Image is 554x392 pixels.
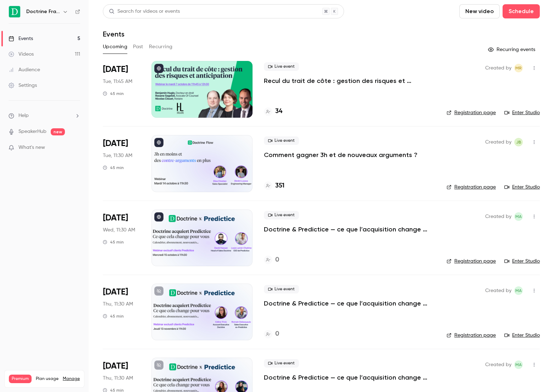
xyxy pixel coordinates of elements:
span: Marie Agard [514,212,523,221]
button: Upcoming [103,41,127,52]
div: 45 min [103,91,124,96]
div: 45 min [103,165,124,170]
a: Registration page [447,109,496,116]
span: Wed, 11:30 AM [103,226,135,234]
a: Doctrine & Predictice — ce que l’acquisition change pour vous - Session 3 [264,373,435,382]
div: Settings [9,82,37,89]
span: [DATE] [103,64,128,75]
div: Nov 13 Thu, 11:30 AM (Europe/Paris) [103,284,140,340]
a: SpeakerHub [18,128,46,135]
div: Search for videos or events [109,8,180,15]
span: Created by [485,64,511,72]
div: Audience [9,66,40,73]
span: Tue, 11:30 AM [103,152,132,159]
span: Live event [264,62,299,71]
span: Live event [264,359,299,368]
a: Registration page [447,332,496,339]
span: Created by [485,212,511,221]
a: Enter Studio [504,258,540,265]
a: 351 [264,181,284,191]
span: What's new [18,144,45,151]
span: Premium [9,375,32,383]
div: Events [9,35,33,42]
a: Doctrine & Predictice — ce que l’acquisition change pour vous - Session 1 [264,225,435,234]
div: Videos [9,51,34,58]
span: Thu, 11:30 AM [103,375,133,382]
span: Marie Agard [514,286,523,295]
a: Manage [63,376,80,382]
button: Recurring events [485,44,540,55]
a: 0 [264,329,279,339]
span: Live event [264,285,299,293]
li: help-dropdown-opener [9,112,80,119]
a: Registration page [447,258,496,265]
span: [DATE] [103,360,128,372]
span: [DATE] [103,138,128,149]
button: Recurring [149,41,173,52]
a: Enter Studio [504,184,540,191]
span: MR [515,64,522,72]
span: Help [18,112,29,119]
h4: 34 [275,107,282,116]
span: Created by [485,286,511,295]
span: MA [515,286,522,295]
h6: Doctrine France [26,8,60,15]
h4: 0 [275,255,279,265]
div: Oct 14 Tue, 11:30 AM (Europe/Paris) [103,135,140,192]
a: Registration page [447,184,496,191]
a: Comment gagner 3h et de nouveaux arguments ? [264,151,417,159]
span: Thu, 11:30 AM [103,301,133,308]
iframe: Noticeable Trigger [72,145,80,151]
button: Past [133,41,143,52]
a: Doctrine & Predictice — ce que l’acquisition change pour vous - Session 2 [264,299,435,308]
button: New video [459,4,500,18]
span: [DATE] [103,286,128,298]
div: 45 min [103,313,124,319]
span: JB [516,138,521,146]
span: MA [515,360,522,369]
div: Oct 7 Tue, 11:45 AM (Europe/Paris) [103,61,140,118]
div: 45 min [103,239,124,245]
a: Enter Studio [504,109,540,116]
span: Tue, 11:45 AM [103,78,132,85]
div: Oct 15 Wed, 11:30 AM (Europe/Paris) [103,209,140,266]
span: new [51,128,65,135]
a: 0 [264,255,279,265]
h1: Events [103,30,124,38]
span: Justine Burel [514,138,523,146]
h4: 0 [275,329,279,339]
span: Live event [264,136,299,145]
span: Marguerite Rubin de Cervens [514,64,523,72]
span: Created by [485,138,511,146]
span: [DATE] [103,212,128,224]
img: Doctrine France [9,6,20,17]
span: Marie Agard [514,360,523,369]
span: Live event [264,211,299,219]
span: MA [515,212,522,221]
h4: 351 [275,181,284,191]
a: 34 [264,107,282,116]
a: Recul du trait de côte : gestion des risques et anticipation [264,77,435,85]
span: Created by [485,360,511,369]
span: Plan usage [36,376,59,382]
a: Enter Studio [504,332,540,339]
button: Schedule [503,4,540,18]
